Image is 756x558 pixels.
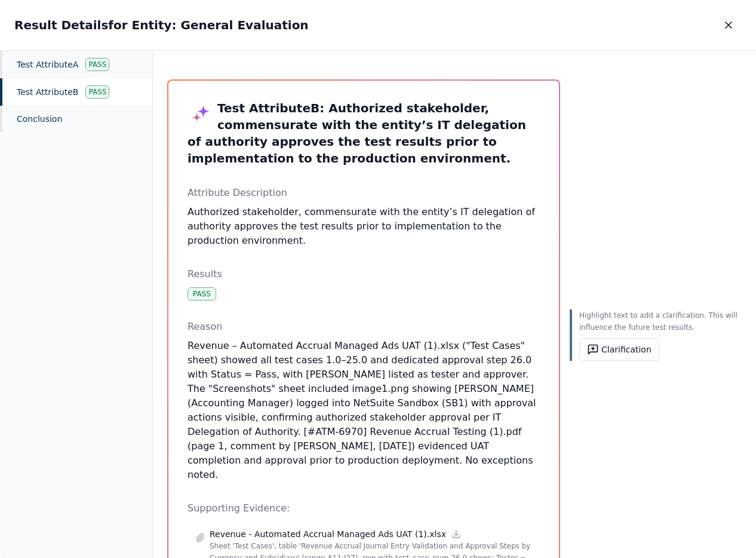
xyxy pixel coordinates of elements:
[188,320,540,334] p: Reason
[579,338,659,361] button: Clarification
[85,58,109,71] div: Pass
[188,186,540,200] p: Attribute Description
[579,309,742,333] p: Highlight text to add a clarification. This will influence the future test results.
[210,528,446,540] p: Revenue - Automated Accrual Managed Ads UAT (1).xlsx
[85,85,109,99] div: Pass
[188,501,540,516] p: Supporting Evidence:
[188,287,216,301] div: Pass
[188,339,540,482] p: Revenue – Automated Accrual Managed Ads UAT (1).xlsx ("Test Cases" sheet) showed all test cases 1...
[188,267,540,281] p: Results
[188,205,540,248] p: Authorized stakeholder, commensurate with the entity’s IT delegation of authority approves the te...
[14,17,309,33] h2: Result Details for Entity: General Evaluation
[451,529,462,539] a: Download file
[188,100,540,167] h3: Test Attribute B : Authorized stakeholder, commensurate with the entity’s IT delegation of author...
